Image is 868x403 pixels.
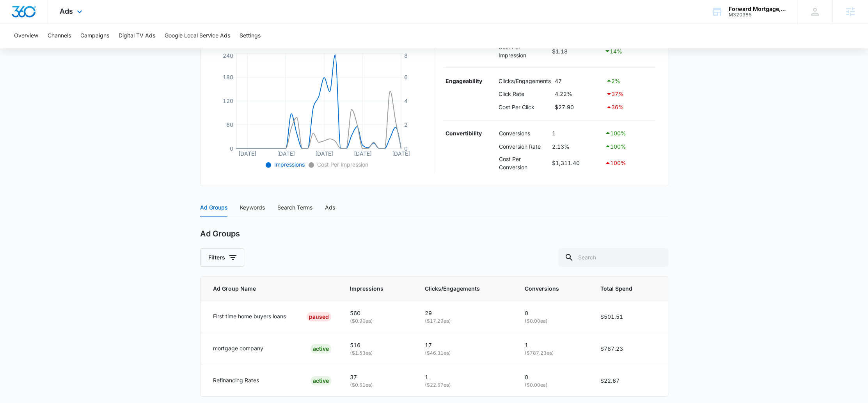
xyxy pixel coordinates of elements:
[30,46,70,51] div: Domain Overview
[48,23,71,48] button: Channels
[226,121,233,128] tspan: 60
[20,20,86,27] div: Domain: [DOMAIN_NAME]
[550,153,603,173] td: $1,311.40
[213,312,286,321] p: First time home buyers loans
[525,318,582,325] p: ( $0.00 ea)
[729,12,786,18] div: account id
[404,52,408,59] tspan: 8
[525,382,582,389] p: ( $0.00 ea)
[350,350,406,357] p: ( $1.53 ea)
[497,74,553,87] td: Clicks/Engagements
[525,350,582,357] p: ( $787.23 ea)
[350,373,406,382] p: 37
[200,229,240,239] h2: Ad Groups
[273,161,305,168] span: Impressions
[14,23,38,48] button: Overview
[277,150,295,156] tspan: [DATE]
[446,78,482,84] strong: Engageability
[200,248,244,267] button: Filters
[497,101,553,114] td: Cost Per Click
[60,7,73,15] span: Ads
[222,74,233,80] tspan: 180
[425,373,506,382] p: 1
[550,140,603,153] td: 2.13%
[525,309,582,318] p: 0
[165,23,230,48] button: Google Local Service Ads
[350,318,406,325] p: ( $0.90 ea)
[213,376,259,385] p: Refinancing Rates
[200,203,227,212] div: Ad Groups
[350,309,406,318] p: 560
[78,45,84,51] img: tab_keywords_by_traffic_grey.svg
[553,87,604,101] td: 4.22%
[425,309,506,318] p: 29
[80,23,109,48] button: Campaigns
[350,382,406,389] p: ( $0.61 ea)
[497,127,550,140] td: Conversions
[316,161,368,168] span: Cost Per Impression
[425,318,506,325] p: ( $17.29 ea)
[446,130,482,137] strong: Convertibility
[497,41,550,61] td: Cost Per Impression
[404,74,408,80] tspan: 6
[425,382,506,389] p: ( $22.67 ea)
[240,203,265,212] div: Keywords
[550,41,603,61] td: $1.18
[238,150,256,156] tspan: [DATE]
[229,145,233,152] tspan: 0
[425,341,506,350] p: 17
[525,284,570,293] span: Conversions
[605,158,653,168] div: 100 %
[222,52,233,59] tspan: 240
[605,142,653,151] div: 100 %
[311,376,331,385] div: ACTIVE
[311,344,331,353] div: ACTIVE
[497,153,550,173] td: Cost Per Conversion
[525,341,582,350] p: 1
[604,46,653,56] div: 14 %
[606,103,653,112] div: 36 %
[86,46,131,51] div: Keywords by Traffic
[404,145,408,152] tspan: 0
[729,6,786,12] div: account name
[222,98,233,104] tspan: 120
[277,203,312,212] div: Search Terms
[425,284,495,293] span: Clicks/Engagements
[404,98,408,104] tspan: 4
[591,365,667,396] td: $22.67
[21,45,27,51] img: tab_domain_overview_orange.svg
[315,150,333,156] tspan: [DATE]
[119,23,155,48] button: Digital TV Ads
[325,203,335,212] div: Ads
[591,301,667,333] td: $501.51
[525,373,582,382] p: 0
[240,23,261,48] button: Settings
[392,150,410,156] tspan: [DATE]
[558,248,668,267] input: Search
[22,12,38,19] div: v 4.0.25
[350,341,406,350] p: 516
[213,344,263,353] p: mortgage company
[550,127,603,140] td: 1
[605,128,653,138] div: 100 %
[350,284,395,293] span: Impressions
[12,12,19,19] img: logo_orange.svg
[606,89,653,99] div: 37 %
[404,121,408,128] tspan: 2
[213,284,320,293] span: Ad Group Name
[591,333,667,365] td: $787.23
[553,74,604,87] td: 47
[606,76,653,85] div: 2 %
[307,312,331,321] div: PAUSED
[553,101,604,114] td: $27.90
[600,284,644,293] span: Total Spend
[497,87,553,101] td: Click Rate
[425,350,506,357] p: ( $46.31 ea)
[12,20,19,27] img: website_grey.svg
[497,140,550,153] td: Conversion Rate
[353,150,371,156] tspan: [DATE]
